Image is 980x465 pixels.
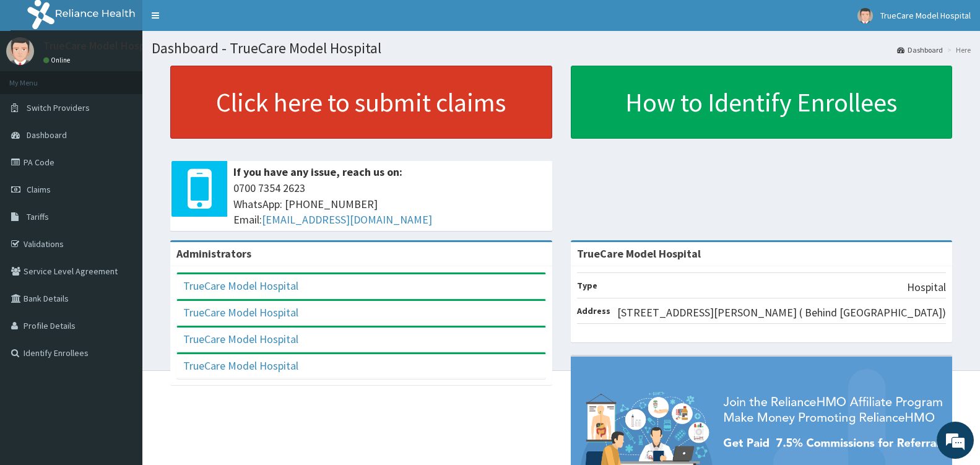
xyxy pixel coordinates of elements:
img: User Image [6,37,34,65]
p: [STREET_ADDRESS][PERSON_NAME] ( Behind [GEOGRAPHIC_DATA]) [617,305,946,321]
b: Type [577,280,597,291]
a: TrueCare Model Hospital [183,279,298,293]
a: Online [43,56,73,64]
div: Chat with us now [64,69,208,85]
h1: Dashboard - TrueCare Model Hospital [152,40,971,56]
a: TrueCare Model Hospital [183,359,298,373]
b: If you have any issue, reach us on: [233,165,402,179]
p: Hospital [907,279,946,295]
span: We're online! [72,156,171,281]
a: How to Identify Enrollees [571,66,953,139]
b: Administrators [176,246,251,261]
textarea: Type your message and hit 'Enter' [6,338,236,381]
span: Tariffs [27,211,49,222]
li: Here [944,45,971,55]
a: TrueCare Model Hospital [183,305,298,319]
span: TrueCare Model Hospital [880,10,971,21]
span: Dashboard [27,129,67,141]
span: Switch Providers [27,102,90,113]
a: Click here to submit claims [170,66,552,139]
a: TrueCare Model Hospital [183,332,298,346]
a: Dashboard [897,45,943,55]
span: 0700 7354 2623 WhatsApp: [PHONE_NUMBER] Email: [233,180,546,228]
a: [EMAIL_ADDRESS][DOMAIN_NAME] [262,212,432,227]
b: Address [577,305,610,316]
img: d_794563401_company_1708531726252_794563401 [23,62,50,93]
strong: TrueCare Model Hospital [577,246,701,261]
img: User Image [857,8,873,24]
span: Claims [27,184,51,195]
div: Minimize live chat window [203,6,233,36]
p: TrueCare Model Hospital [43,40,162,51]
